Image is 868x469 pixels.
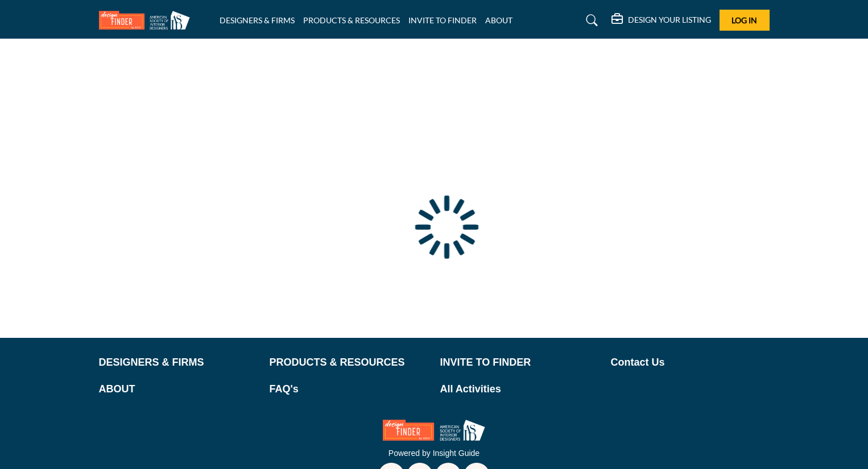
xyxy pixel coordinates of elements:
[611,355,770,370] a: Contact Us
[575,11,605,30] a: Search
[383,420,485,441] img: No Site Logo
[99,11,196,30] img: Site Logo
[731,15,757,25] span: Log In
[611,14,711,27] div: DESIGN YOUR LISTING
[303,15,400,25] a: PRODUCTS & RESOURCES
[720,10,770,31] button: Log In
[99,382,258,397] a: ABOUT
[485,15,512,25] a: ABOUT
[628,15,711,25] h5: DESIGN YOUR LISTING
[270,355,428,370] a: PRODUCTS & RESOURCES
[440,382,599,397] a: All Activities
[270,382,428,397] a: FAQ's
[99,355,258,370] a: DESIGNERS & FIRMS
[408,15,477,25] a: INVITE TO FINDER
[220,15,295,25] a: DESIGNERS & FIRMS
[440,355,599,370] a: INVITE TO FINDER
[388,449,480,458] a: Powered by Insight Guide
